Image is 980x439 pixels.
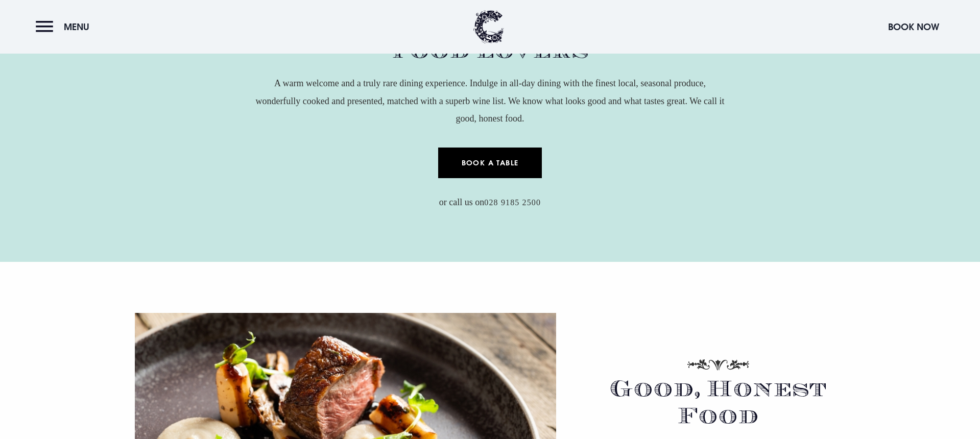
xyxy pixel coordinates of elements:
[438,148,542,178] a: Book a Table
[255,193,725,211] p: or call us on
[883,16,944,38] button: Book Now
[255,75,725,127] p: A warm welcome and a truly rare dining experience. Indulge in all-day dining with the finest loca...
[473,10,504,43] img: Clandeboye Lodge
[64,21,89,33] span: Menu
[36,16,94,38] button: Menu
[484,198,541,208] a: 028 9185 2500
[591,384,845,430] h2: Good, Honest Food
